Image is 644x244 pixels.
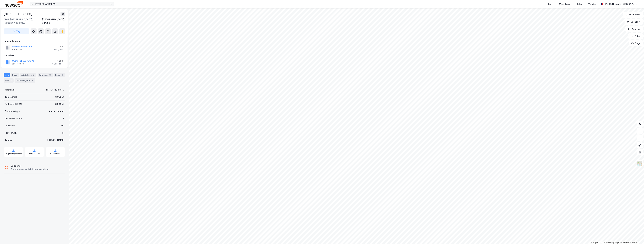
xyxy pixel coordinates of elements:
div: Antall leietakere [5,117,22,120]
div: Nei [61,131,64,135]
div: Saksinnsyn [50,153,61,155]
div: Eiendommen er delt i flere seksjoner [11,168,49,171]
div: 301-94-626-0-0 [46,88,64,92]
div: Gårdeiere [4,54,65,57]
div: Verktøy [588,2,596,6]
div: Leietakere [20,73,36,77]
div: Datasett [38,73,53,77]
img: Z [637,160,643,166]
button: Bokmerker [623,12,643,18]
div: 3 Seksjoner [52,63,63,65]
div: 926 410 679 [12,63,24,65]
div: Miljøstatus [29,153,40,155]
div: Info [4,73,10,77]
div: 916 813 961 [12,48,23,51]
div: 100% [52,45,63,48]
div: Hjemmelshaver [4,39,65,43]
button: Analyse [625,26,643,32]
div: Matrikkel [5,88,15,92]
div: 2 [63,117,64,120]
div: Eiendomstype [5,110,20,113]
button: Tags [629,40,643,46]
div: 2 [61,74,64,77]
div: Kontrollprogram for chat [629,230,644,244]
div: 9 503 ㎡ [55,102,64,106]
div: Punktleie [5,124,15,127]
div: [STREET_ADDRESS] [4,12,33,16]
div: Kart [548,2,552,6]
div: 0963, [GEOGRAPHIC_DATA], [GEOGRAPHIC_DATA] [4,18,42,25]
button: Filter [628,33,643,39]
div: [PERSON_NAME] [47,138,64,142]
button: Datasett [625,19,643,25]
div: Bygg [54,73,65,77]
div: Seksjonert [11,164,49,168]
div: Mine Tags [559,2,570,6]
div: 2 [9,79,12,82]
a: Improve this map [615,241,630,244]
div: Tinglyst [5,138,13,142]
div: [GEOGRAPHIC_DATA], 94/626 [42,18,65,25]
button: Tag [4,28,29,34]
a: Mapbox [591,241,599,244]
div: 6 056 ㎡ [55,95,64,99]
div: Kontor, Handel [49,110,64,113]
div: [PERSON_NAME][GEOGRAPHIC_DATA] [604,2,634,6]
input: Søk på adresse, matrikkel, gårdeiere, leietakere eller personer [34,2,110,6]
div: Transaksjoner [15,78,35,83]
div: 20 [48,74,52,77]
div: Tomteareal [5,95,17,99]
img: newsec-logo.f6e21ccffca1b3a03d2d.png [5,1,23,7]
div: 3 Seksjoner [52,48,63,51]
div: Bruksareal (BRA) [5,102,22,106]
div: Bolig [576,2,582,6]
div: Festegrunn [5,131,16,135]
div: 9 [31,79,34,82]
div: 100% [52,59,63,63]
div: ESG [4,78,14,83]
div: Reguleringsplaner [5,153,22,155]
div: Eiere [11,73,19,77]
a: OpenStreetMap [600,241,614,244]
div: 2 [32,74,35,77]
iframe: Chat Widget [629,230,644,244]
div: Nei [61,124,64,127]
